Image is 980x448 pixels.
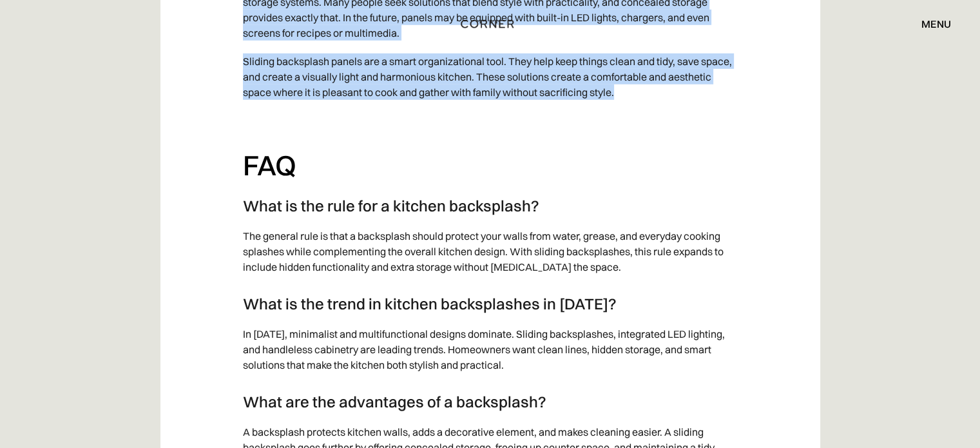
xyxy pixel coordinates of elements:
p: ‍ [243,106,738,135]
h3: What is the trend in kitchen backsplashes in [DATE]? [243,294,738,313]
h3: What are the advantages of a backsplash? [243,392,738,411]
p: In [DATE], minimalist and multifunctional designs dominate. Sliding backsplashes, integrated LED ... [243,320,738,379]
a: home [456,15,523,32]
h3: What is the rule for a kitchen backsplash? [243,196,738,215]
div: menu [908,13,951,35]
h2: FAQ [243,148,738,183]
div: menu [921,19,951,29]
p: The general rule is that a backsplash should protect your walls from water, grease, and everyday ... [243,222,738,281]
p: Sliding backsplash panels are a smart organizational tool. They help keep things clean and tidy, ... [243,47,738,106]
